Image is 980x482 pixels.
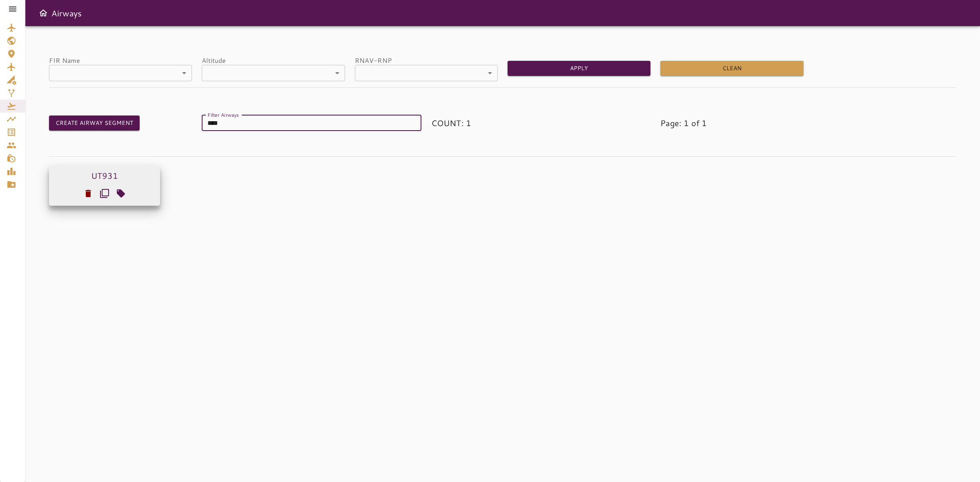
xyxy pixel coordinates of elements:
label: RNAV-RNP [355,56,498,65]
button: Apply [508,61,650,76]
div: ​ [202,65,345,81]
h6: UT931 [91,169,118,182]
h6: Airways [51,7,82,20]
label: FIR Name [49,56,192,65]
div: ​ [355,65,498,81]
label: Filter Airways [207,111,239,118]
h6: Page: 1 of 1 [660,116,803,129]
h6: COUNT: 1 [431,116,574,129]
label: Altitude [202,56,345,65]
button: Create airway segment [49,116,140,131]
button: Open drawer [35,5,51,21]
button: Clean [660,61,803,76]
div: ​ [49,65,192,81]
